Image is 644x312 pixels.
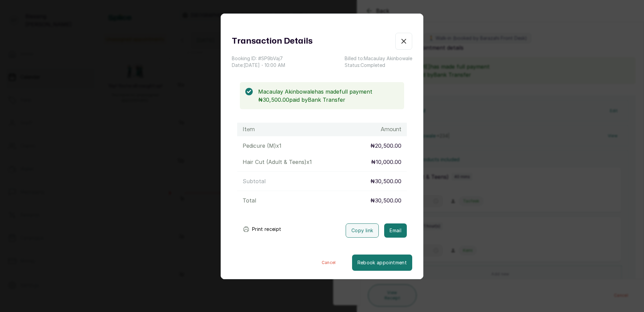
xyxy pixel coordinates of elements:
[345,55,412,62] p: Billed to: Macaulay Akinbowale
[232,55,285,62] p: Booking ID: # SP9bVaj7
[381,125,401,134] h1: Amount
[258,96,399,104] p: ₦30,500.00 paid by Bank Transfer
[232,62,285,69] p: Date: [DATE] ・ 10:00 AM
[258,88,399,96] p: Macaulay Akinbowale has made full payment
[370,177,401,185] p: ₦30,500.00
[346,223,379,238] button: Copy link
[243,125,255,134] h1: Item
[243,158,312,166] p: Hair Cut (Adult & Teens) x 1
[237,222,287,236] button: Print receipt
[243,142,281,150] p: Pedicure (M) x 1
[305,255,352,271] button: Cancel
[370,142,401,150] p: ₦20,500.00
[384,223,407,238] button: Email
[352,255,412,271] button: Rebook appointment
[371,158,401,166] p: ₦10,000.00
[243,177,266,185] p: Subtotal
[232,35,313,47] h1: Transaction Details
[243,196,256,205] p: Total
[345,62,412,69] p: Status: Completed
[370,196,401,205] p: ₦30,500.00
